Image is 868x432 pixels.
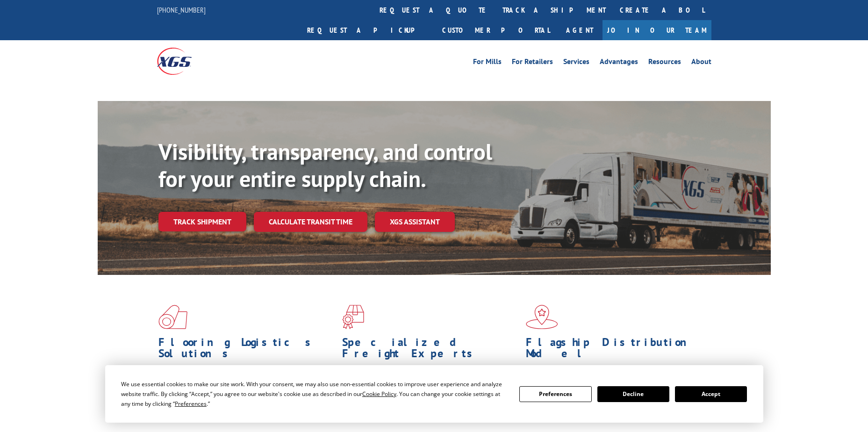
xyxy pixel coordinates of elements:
[342,305,364,329] img: xgs-icon-focused-on-flooring-red
[526,364,698,386] span: Our agile distribution network gives you nationwide inventory management on demand.
[105,365,763,423] div: Cookie Consent Prompt
[526,337,703,364] h1: Flagship Distribution Model
[512,58,553,68] a: For Retailers
[648,58,681,68] a: Resources
[675,386,747,402] button: Accept
[342,364,519,405] p: From overlength loads to delicate cargo, our experienced staff knows the best way to move your fr...
[300,20,435,40] a: Request a pickup
[362,390,396,398] span: Cookie Policy
[375,212,455,232] a: XGS ASSISTANT
[691,58,711,68] a: About
[158,337,335,364] h1: Flooring Logistics Solutions
[157,5,206,14] a: [PHONE_NUMBER]
[557,20,603,40] a: Agent
[158,364,335,397] span: As an industry carrier of choice, XGS has brought innovation and dedication to flooring logistics...
[254,212,367,232] a: Calculate transit time
[600,58,638,68] a: Advantages
[597,386,669,402] button: Decline
[526,305,558,329] img: xgs-icon-flagship-distribution-model-red
[519,386,591,402] button: Preferences
[473,58,502,68] a: For Mills
[158,305,187,329] img: xgs-icon-total-supply-chain-intelligence-red
[175,400,207,408] span: Preferences
[435,20,557,40] a: Customer Portal
[603,20,711,40] a: Join Our Team
[158,212,246,231] a: Track shipment
[342,337,519,364] h1: Specialized Freight Experts
[121,379,508,409] div: We use essential cookies to make our site work. With your consent, we may also use non-essential ...
[158,137,492,193] b: Visibility, transparency, and control for your entire supply chain.
[563,58,589,68] a: Services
